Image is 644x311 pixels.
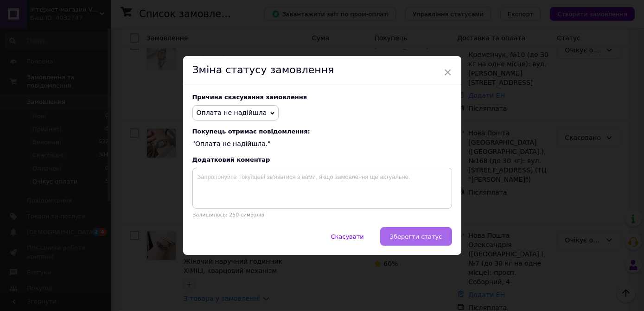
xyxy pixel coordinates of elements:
div: "Оплата не надійшла." [192,128,452,149]
div: Зміна статусу замовлення [183,56,461,84]
p: Залишилось: 250 символів [192,212,452,218]
span: × [444,64,452,80]
div: Додатковий коментар [192,156,452,163]
span: Скасувати [331,233,363,240]
span: Покупець отримає повідомлення: [192,128,452,135]
span: Зберегти статус [390,233,442,240]
span: Оплата не надійшла [197,109,267,116]
button: Скасувати [321,227,373,246]
button: Зберегти статус [380,227,452,246]
div: Причина скасування замовлення [192,94,452,101]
